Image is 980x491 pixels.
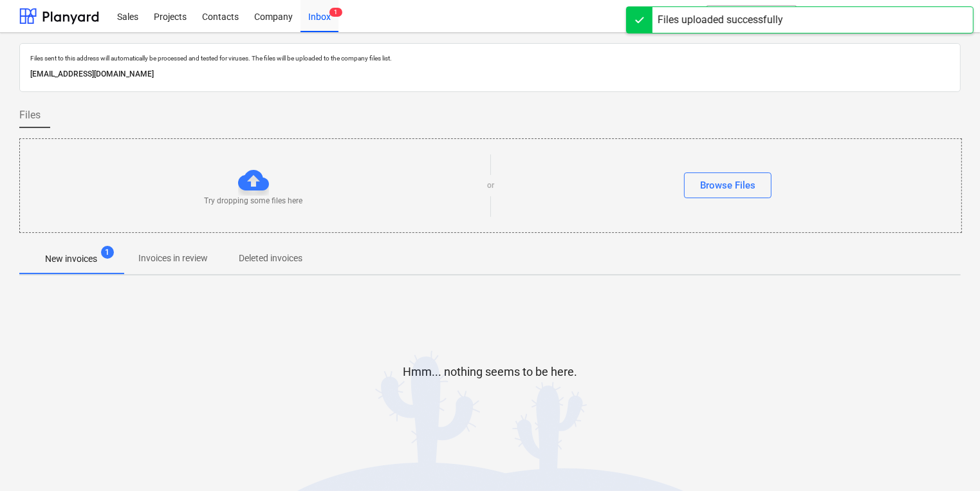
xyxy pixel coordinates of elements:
p: [EMAIL_ADDRESS][DOMAIN_NAME] [30,68,950,81]
button: Browse Files [684,172,772,198]
p: Files sent to this address will automatically be processed and tested for viruses. The files will... [30,54,950,62]
span: Files [19,107,41,123]
p: Try dropping some files here [205,196,303,207]
p: New invoices [45,252,97,266]
p: Deleted invoices [239,252,302,265]
span: 1 [101,246,114,259]
p: or [487,180,494,191]
div: Files uploaded successfully [658,12,783,28]
span: 1 [329,8,342,17]
p: Invoices in review [138,252,208,265]
div: Browse Files [700,177,755,194]
p: Hmm... nothing seems to be here. [403,364,577,380]
div: Try dropping some files hereorBrowse Files [19,138,962,233]
iframe: Chat Widget [916,429,980,491]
